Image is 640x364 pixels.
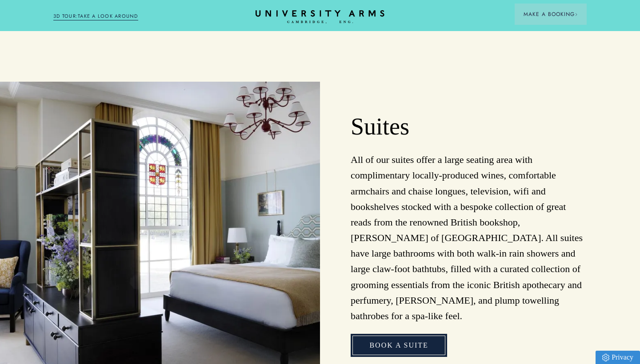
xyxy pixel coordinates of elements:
a: 3D TOUR:TAKE A LOOK AROUND [53,12,138,20]
span: Make a Booking [524,10,578,18]
a: Privacy [596,351,640,364]
h2: Suites [351,112,587,142]
img: Arrow icon [575,13,578,16]
a: Book A suite [351,334,447,357]
img: Privacy [602,354,609,361]
button: Make a BookingArrow icon [515,4,587,25]
p: All of our suites offer a large seating area with complimentary locally-produced wines, comfortab... [351,152,587,324]
a: Home [256,10,384,24]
